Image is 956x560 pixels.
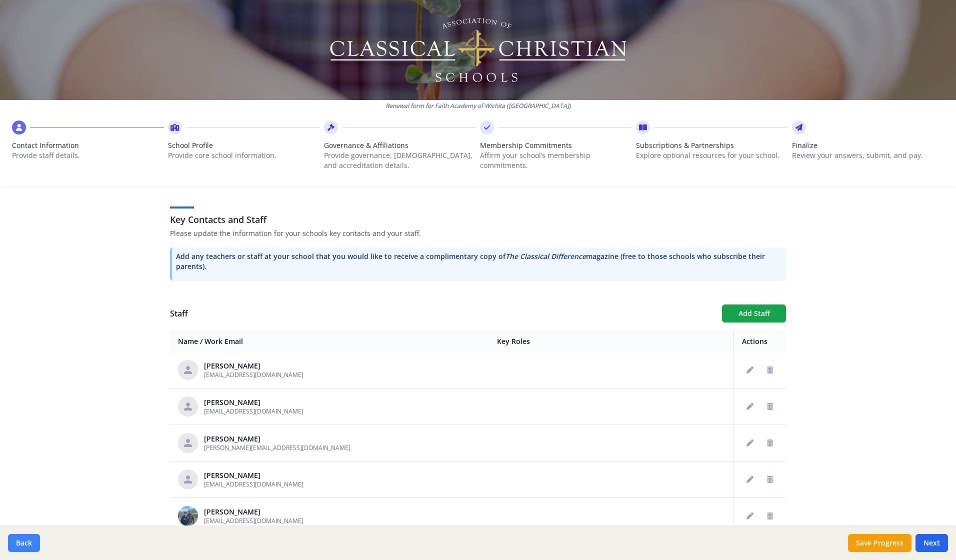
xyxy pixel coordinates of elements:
button: Edit staff [742,508,758,524]
button: Save Progress [848,534,911,552]
i: The Classical Difference [505,251,586,261]
h3: Key Contacts and Staff [170,212,786,226]
img: Logo [328,15,628,85]
span: Contact Information [12,140,164,150]
span: [EMAIL_ADDRESS][DOMAIN_NAME] [204,480,303,488]
span: Governance & Affiliations [324,140,476,150]
div: [PERSON_NAME] [204,397,303,407]
button: Add Staff [722,304,786,322]
p: Provide staff details. [12,150,164,160]
button: Edit staff [742,398,758,414]
span: Subscriptions & Partnerships [636,140,788,150]
p: Add any teachers or staff at your school that you would like to receive a complimentary copy of m... [176,251,782,271]
button: Delete staff [762,471,778,487]
div: [PERSON_NAME] [204,507,303,517]
th: Key Roles [489,330,734,353]
p: Review your answers, submit, and pay. [792,150,944,160]
p: Provide governance, [DEMOGRAPHIC_DATA], and accreditation details. [324,150,476,170]
button: Next [915,534,948,552]
th: Name / Work Email [170,330,489,353]
div: [PERSON_NAME] [204,470,303,480]
button: Back [8,534,40,552]
span: School Profile [168,140,320,150]
span: [EMAIL_ADDRESS][DOMAIN_NAME] [204,407,303,415]
p: Affirm your school’s membership commitments. [480,150,632,170]
button: Delete staff [762,435,778,451]
p: Please update the information for your schools key contacts and your staff. [170,228,786,238]
span: [EMAIL_ADDRESS][DOMAIN_NAME] [204,516,303,525]
span: [PERSON_NAME][EMAIL_ADDRESS][DOMAIN_NAME] [204,443,350,452]
p: Provide core school information. [168,150,320,160]
button: Delete staff [762,398,778,414]
span: Membership Commitments [480,140,632,150]
button: Delete staff [762,508,778,524]
button: Edit staff [742,471,758,487]
div: [PERSON_NAME] [204,361,303,371]
button: Delete staff [762,362,778,378]
p: Explore optional resources for your school. [636,150,788,160]
button: Edit staff [742,362,758,378]
button: Edit staff [742,435,758,451]
h1: Staff [170,307,714,319]
span: Finalize [792,140,944,150]
div: [PERSON_NAME] [204,434,350,444]
span: [EMAIL_ADDRESS][DOMAIN_NAME] [204,370,303,379]
th: Actions [734,330,786,353]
